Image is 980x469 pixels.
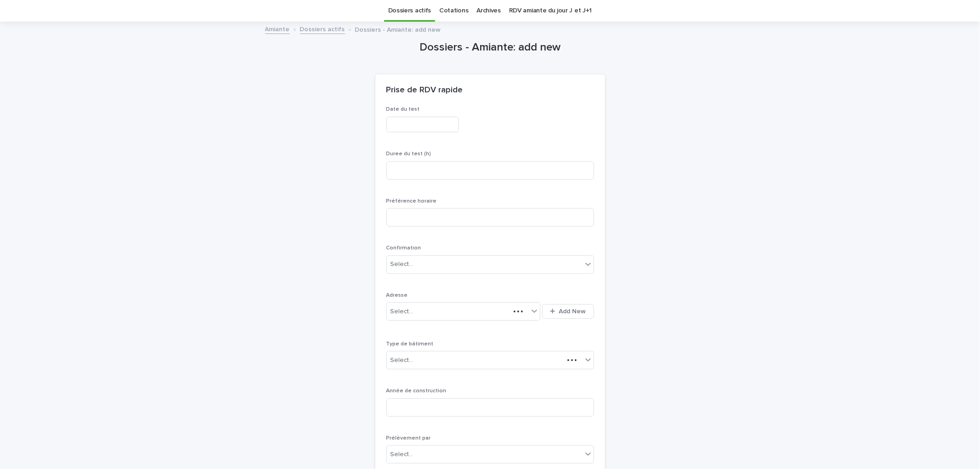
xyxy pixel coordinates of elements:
[542,304,594,319] button: Add New
[386,85,463,96] h2: Prise de RDV rapide
[386,107,420,112] span: Date du test
[391,356,414,365] div: Select...
[300,23,345,34] a: Dossiers actifs
[386,198,437,204] span: Préférence horaire
[265,23,290,34] a: Amiante
[559,308,586,315] span: Add New
[375,41,605,54] h1: Dossiers - Amiante: add new
[386,151,431,157] span: Duree du test (h)
[386,245,421,251] span: Confirmation
[386,435,431,441] span: Prélèvement par
[355,24,441,34] p: Dossiers - Amiante: add new
[391,260,414,269] div: Select...
[391,307,414,316] div: Select...
[386,388,447,394] span: Année de construction
[391,450,414,459] div: Select...
[386,293,408,298] span: Adresse
[386,341,434,347] span: Type de bâtiment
